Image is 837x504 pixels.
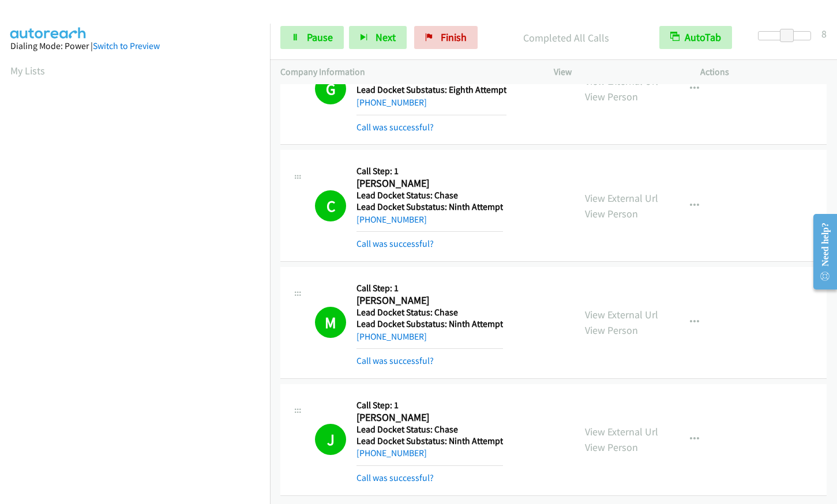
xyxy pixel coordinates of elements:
p: Actions [700,65,827,79]
a: Call was successful? [356,122,434,133]
h2: [PERSON_NAME] [356,411,503,424]
a: [PHONE_NUMBER] [356,331,427,342]
p: Completed All Calls [493,30,639,46]
a: My Lists [10,64,45,77]
a: View Person [585,90,638,103]
h2: [PERSON_NAME] [356,177,503,190]
h5: Lead Docket Status: Chase [356,307,503,318]
span: Next [376,31,396,44]
h5: Lead Docket Substatus: Ninth Attempt [356,318,503,330]
button: AutoTab [659,26,732,49]
h5: Lead Docket Substatus: Eighth Attempt [356,84,506,96]
h2: [PERSON_NAME] [356,294,503,307]
span: Pause [307,31,333,44]
p: View [554,65,680,79]
a: View External Url [585,425,658,438]
a: View External Url [585,308,658,321]
a: View Person [585,441,638,454]
a: View External Url [585,74,658,88]
a: [PHONE_NUMBER] [356,214,427,225]
a: Finish [414,26,478,49]
span: Finish [441,31,467,44]
h5: Call Step: 1 [356,400,503,411]
a: Pause [280,26,344,49]
a: Call was successful? [356,238,434,249]
div: Dialing Mode: Power | [10,39,260,53]
a: View Person [585,207,638,220]
h1: J [315,424,346,455]
a: Call was successful? [356,472,434,483]
h5: Lead Docket Substatus: Ninth Attempt [356,201,503,213]
h5: Call Step: 1 [356,166,503,177]
a: Call was successful? [356,355,434,366]
h1: M [315,307,346,338]
h5: Lead Docket Substatus: Ninth Attempt [356,435,503,447]
h1: G [315,73,346,104]
a: View Person [585,324,638,337]
a: [PHONE_NUMBER] [356,447,427,458]
div: 8 [821,26,827,42]
a: [PHONE_NUMBER] [356,97,427,108]
h5: Lead Docket Status: Chase [356,424,503,435]
button: Next [349,26,407,49]
h5: Call Step: 1 [356,283,503,294]
a: View External Url [585,191,658,205]
h5: Lead Docket Status: Chase [356,190,503,201]
p: Company Information [280,65,533,79]
a: Switch to Preview [93,40,160,51]
iframe: Resource Center [804,206,837,298]
h1: C [315,190,346,221]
